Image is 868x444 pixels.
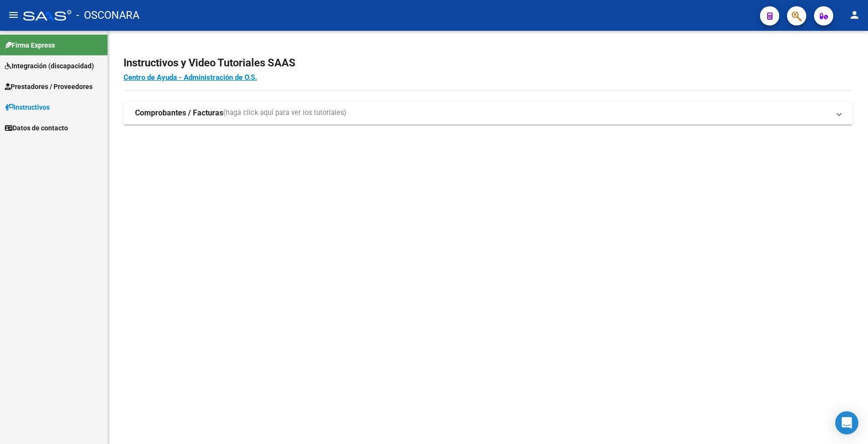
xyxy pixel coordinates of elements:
[5,102,50,113] span: Instructivos
[123,54,853,72] h2: Instructivos y Video Tutoriales SAAS
[135,108,223,118] strong: Comprobantes / Facturas
[223,108,346,118] span: (haga click aquí para ver los tutoriales)
[5,61,94,71] span: Integración (discapacidad)
[123,73,257,82] a: Centro de Ayuda - Administración de O.S.
[5,123,68,133] span: Datos de contacto
[5,40,55,51] span: Firma Express
[835,411,858,434] div: Open Intercom Messenger
[8,9,19,21] mat-icon: menu
[5,81,93,92] span: Prestadores / Proveedores
[76,5,139,26] span: - OSCONARA
[123,101,853,125] mat-expansion-panel-header: Comprobantes / Facturas(haga click aquí para ver los tutoriales)
[849,9,860,21] mat-icon: person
